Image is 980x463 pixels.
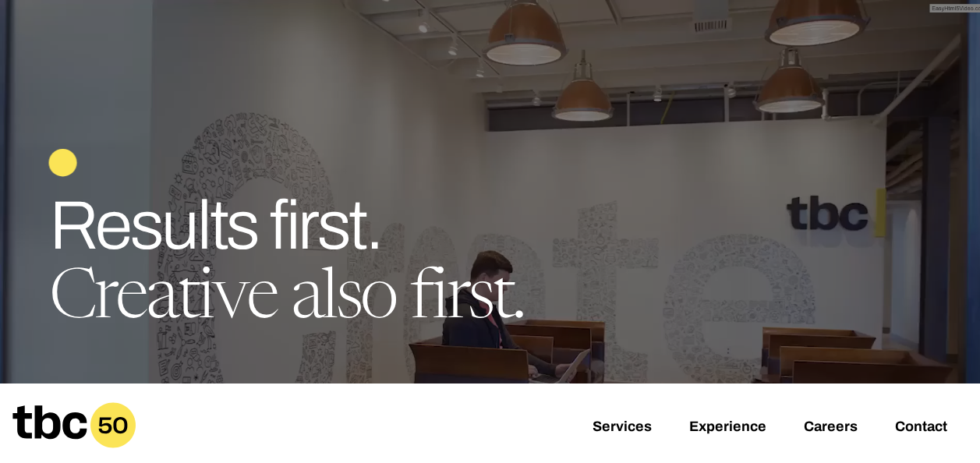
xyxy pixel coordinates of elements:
[804,419,858,437] a: Careers
[895,419,947,437] a: Contact
[593,419,652,437] a: Services
[49,189,381,263] span: Results first.
[12,437,136,454] a: Home
[49,267,524,335] span: Creative also first.
[689,419,766,437] a: Experience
